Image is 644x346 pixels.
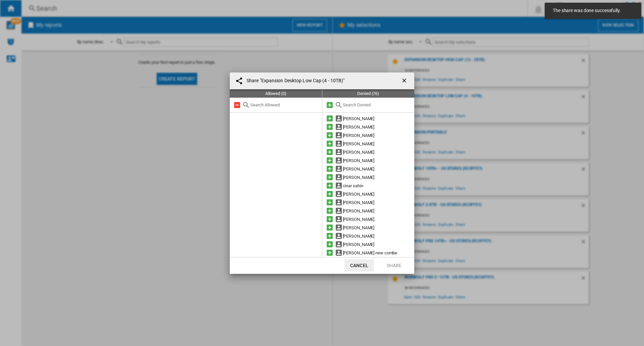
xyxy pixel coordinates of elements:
div: [PERSON_NAME] [343,207,415,215]
div: Denied (76) [322,89,415,98]
md-icon: Remove all [233,101,241,109]
div: [PERSON_NAME] [343,156,415,165]
div: [PERSON_NAME] [343,173,415,182]
div: [PERSON_NAME] [343,224,415,232]
md-dialog: Share "Expansion ... [230,72,414,274]
div: Allowed (0) [230,89,322,98]
div: [PERSON_NAME] new combe [343,249,415,257]
div: [PERSON_NAME] [343,198,415,207]
h4: Share "Expansion Desktop Low Cap (4 - 10TB)" [243,78,344,84]
div: [PERSON_NAME] [343,165,415,173]
div: [PERSON_NAME] [343,123,415,131]
button: Cancel [344,259,374,271]
div: [PERSON_NAME] [343,190,415,198]
md-icon: Add all [326,101,334,109]
div: [PERSON_NAME] [343,240,415,249]
div: [PERSON_NAME] [343,215,415,224]
span: The share was done successfully. [551,7,635,14]
input: Search Allowed [250,102,319,107]
div: [PERSON_NAME] [343,148,415,156]
div: [PERSON_NAME] [343,140,415,148]
div: [PERSON_NAME] [343,131,415,140]
button: getI18NText('BUTTONS.CLOSE_DIALOG') [398,74,412,88]
div: [PERSON_NAME] [343,232,415,240]
button: Share [379,259,409,271]
ng-md-icon: getI18NText('BUTTONS.CLOSE_DIALOG') [401,77,409,85]
div: [PERSON_NAME] [343,114,415,123]
input: Search Denied [343,102,411,107]
div: cinar sahin [343,182,415,190]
